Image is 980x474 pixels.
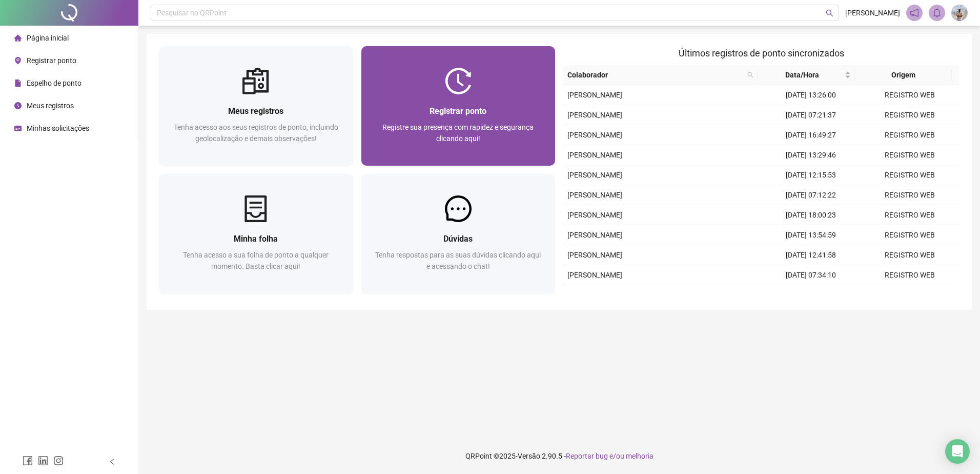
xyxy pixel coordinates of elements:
td: REGISTRO WEB [861,205,959,225]
span: Registre sua presença com rapidez e segurança clicando aqui! [382,123,534,143]
span: Tenha respostas para as suas dúvidas clicando aqui e acessando o chat! [375,251,541,270]
span: bell [932,8,942,17]
td: REGISTRO WEB [861,225,959,245]
a: DúvidasTenha respostas para as suas dúvidas clicando aqui e acessando o chat! [361,174,556,293]
span: facebook [23,456,33,466]
span: Meus registros [27,102,74,110]
span: Últimos registros de ponto sincronizados [679,48,844,58]
td: [DATE] 13:54:59 [762,225,861,245]
span: Tenha acesso aos seus registros de ponto, incluindo geolocalização e demais observações! [174,123,338,143]
th: Origem [855,65,952,85]
span: Minhas solicitações [27,124,89,132]
span: environment [14,57,22,64]
td: [DATE] 17:20:39 [762,285,861,305]
td: REGISTRO WEB [861,105,959,125]
td: [DATE] 07:21:37 [762,105,861,125]
td: [DATE] 07:34:10 [762,265,861,285]
td: REGISTRO WEB [861,185,959,205]
span: [PERSON_NAME] [567,151,622,159]
span: [PERSON_NAME] [567,251,622,259]
td: REGISTRO WEB [861,285,959,305]
span: Versão [518,452,540,460]
span: [PERSON_NAME] [845,7,900,18]
span: Tenha acesso a sua folha de ponto a qualquer momento. Basta clicar aqui! [183,251,329,270]
td: REGISTRO WEB [861,245,959,265]
span: search [747,72,753,78]
td: [DATE] 13:29:46 [762,145,861,165]
span: search [745,67,756,83]
span: Meus registros [228,106,283,116]
span: left [109,458,116,465]
span: [PERSON_NAME] [567,191,622,199]
td: REGISTRO WEB [861,85,959,105]
span: [PERSON_NAME] [567,211,622,219]
td: [DATE] 12:15:53 [762,165,861,185]
th: Data/Hora [758,65,855,85]
span: Registrar ponto [430,106,486,116]
span: schedule [14,125,22,132]
span: Reportar bug e/ou melhoria [566,452,654,460]
td: [DATE] 07:12:22 [762,185,861,205]
span: search [826,9,833,17]
span: [PERSON_NAME] [567,111,622,119]
td: REGISTRO WEB [861,165,959,185]
span: Minha folha [234,234,278,244]
span: notification [910,8,919,17]
span: Data/Hora [762,69,843,81]
span: home [14,34,22,42]
span: [PERSON_NAME] [567,171,622,179]
td: REGISTRO WEB [861,125,959,145]
td: [DATE] 13:26:00 [762,85,861,105]
a: Minha folhaTenha acesso a sua folha de ponto a qualquer momento. Basta clicar aqui! [159,174,353,293]
span: [PERSON_NAME] [567,131,622,139]
td: [DATE] 12:41:58 [762,245,861,265]
span: Página inicial [27,34,69,42]
span: Espelho de ponto [27,79,81,87]
td: [DATE] 18:00:23 [762,205,861,225]
span: linkedin [38,456,48,466]
td: [DATE] 16:49:27 [762,125,861,145]
span: [PERSON_NAME] [567,271,622,279]
span: Registrar ponto [27,56,76,65]
footer: QRPoint © 2025 - 2.90.5 - [138,438,980,474]
span: [PERSON_NAME] [567,91,622,99]
span: file [14,80,22,87]
span: [PERSON_NAME] [567,231,622,239]
a: Registrar pontoRegistre sua presença com rapidez e segurança clicando aqui! [361,46,556,166]
td: REGISTRO WEB [861,145,959,165]
span: Dúvidas [443,234,473,244]
span: Colaborador [567,69,743,81]
div: Open Intercom Messenger [945,439,970,464]
span: clock-circle [14,102,22,109]
span: instagram [53,456,64,466]
img: 84068 [952,5,967,21]
a: Meus registrosTenha acesso aos seus registros de ponto, incluindo geolocalização e demais observa... [159,46,353,166]
td: REGISTRO WEB [861,265,959,285]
